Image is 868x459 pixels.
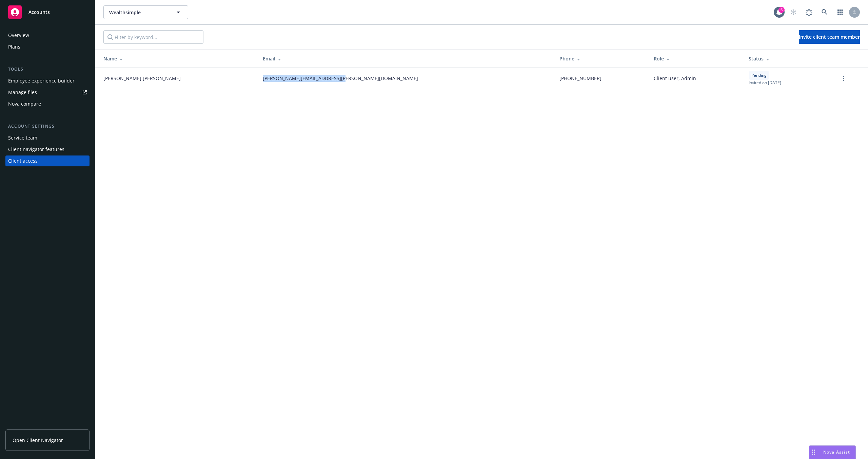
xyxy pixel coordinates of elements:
div: Role [654,55,738,62]
a: Accounts [5,3,90,22]
a: Nova compare [5,98,90,109]
button: Invite client team member [799,30,860,44]
div: Nova compare [8,98,41,109]
div: Plans [8,41,20,52]
a: more [840,74,848,82]
span: Pending [751,72,767,78]
span: Client user, Admin [654,75,696,82]
div: Drag to move [809,446,818,459]
span: Invited on [DATE] [749,80,781,86]
span: [PERSON_NAME] [PERSON_NAME] [103,75,181,82]
div: Overview [8,30,29,41]
div: Client navigator features [8,144,64,155]
span: Wealthsimple [109,9,168,16]
div: Employee experience builder [8,75,75,86]
button: Wealthsimple [103,5,188,19]
input: Filter by keyword... [103,30,203,44]
span: [PERSON_NAME][EMAIL_ADDRESS][PERSON_NAME][DOMAIN_NAME] [263,75,418,82]
div: Manage files [8,87,37,98]
button: Nova Assist [809,445,856,459]
div: Service team [8,132,37,143]
div: Name [103,55,252,62]
span: Invite client team member [799,34,860,40]
a: Plans [5,41,90,52]
a: Employee experience builder [5,75,90,86]
span: [PHONE_NUMBER] [559,75,601,82]
div: Tools [5,66,90,73]
a: Manage files [5,87,90,98]
div: Account settings [5,123,90,130]
div: Phone [559,55,643,62]
span: Nova Assist [823,449,850,455]
a: Client navigator features [5,144,90,155]
a: Start snowing [787,5,800,19]
div: Email [263,55,548,62]
a: Switch app [833,5,847,19]
a: Client access [5,155,90,166]
a: Overview [5,30,90,41]
div: Client access [8,155,38,166]
span: Accounts [28,10,50,15]
span: Open Client Navigator [13,437,63,444]
a: Service team [5,132,90,143]
a: Report a Bug [802,5,816,19]
a: Search [818,5,831,19]
div: Status [749,55,829,62]
div: 5 [778,7,785,13]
